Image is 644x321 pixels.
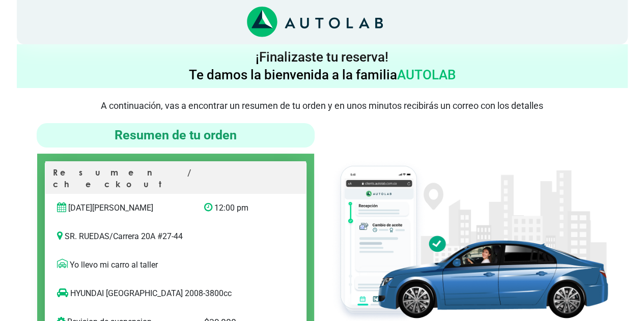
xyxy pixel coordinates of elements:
span: AUTOLAB [397,67,456,82]
p: A continuación, vas a encontrar un resumen de tu orden y en unos minutos recibirás un correo con ... [17,100,628,111]
p: [DATE][PERSON_NAME] [57,202,189,214]
p: SR. RUEDAS / Carrera 20A #27-44 [57,230,294,243]
p: Resumen / checkout [53,167,298,194]
h4: ¡Finalizaste tu reserva! Te damos la bienvenida a la familia [21,48,624,84]
p: HYUNDAI [GEOGRAPHIC_DATA] 2008-3800cc [57,287,273,300]
p: Yo llevo mi carro al taller [57,259,294,271]
h4: Resumen de tu orden [41,127,311,143]
a: Link al sitio de autolab [247,17,383,26]
p: 12:00 pm [204,202,273,214]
